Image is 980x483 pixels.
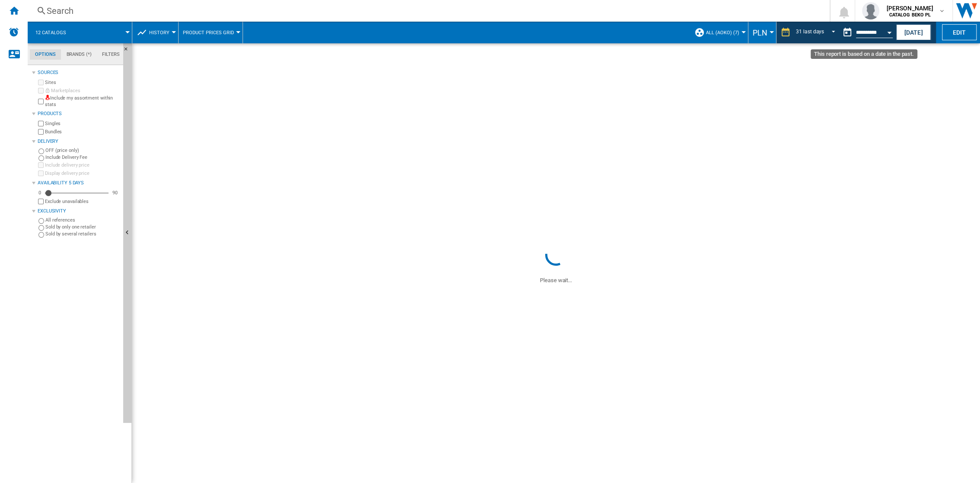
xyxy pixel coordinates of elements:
button: Hide [123,43,134,59]
input: Sold by only one retailer [38,225,44,231]
label: Display delivery price [45,170,120,177]
button: Edit [942,24,977,40]
span: 12 catalogs [35,30,66,35]
md-tab-item: Brands (*) [61,49,97,60]
button: [DATE] [896,24,931,40]
md-slider: Availability [45,189,109,197]
img: alerts-logo.svg [9,27,19,37]
label: Sites [45,79,120,86]
label: Include my assortment within stats [45,95,120,108]
div: Exclusivity [38,208,120,215]
label: OFF (price only) [45,147,120,154]
input: All references [38,218,44,224]
span: Product prices grid [183,30,234,35]
label: Sold by several retailers [45,231,120,237]
label: Exclude unavailables [45,198,120,205]
span: PLN [753,28,767,37]
img: mysite-not-bg-18x18.png [45,95,50,100]
div: This report is based on a date in the past. [839,22,894,43]
button: ALL (aoko) (7) [706,22,744,43]
input: Bundles [38,129,44,135]
button: Product prices grid [183,22,238,43]
button: 12 catalogs [35,22,75,43]
input: Include Delivery Fee [38,155,44,161]
label: All references [45,217,120,223]
span: ALL (aoko) (7) [706,30,739,35]
div: History [137,22,174,43]
input: Sold by several retailers [38,232,44,238]
input: Sites [38,80,44,85]
md-menu: Currency [748,22,776,43]
input: OFF (price only) [38,148,44,154]
input: Marketplaces [38,88,44,93]
input: Include my assortment within stats [38,96,44,107]
input: Include delivery price [38,162,44,168]
div: 31 last days [796,29,824,35]
label: Include delivery price [45,162,120,168]
button: PLN [753,22,772,43]
div: ALL (aoko) (7) [694,22,744,43]
label: Sold by only one retailer [45,224,120,230]
div: Products [38,110,120,117]
md-tab-item: Options [30,49,61,60]
div: Delivery [38,138,120,145]
button: Open calendar [881,23,897,39]
md-tab-item: Filters [97,49,125,60]
span: History [149,30,169,35]
input: Singles [38,121,44,126]
ng-transclude: Please wait... [540,277,572,283]
button: md-calendar [839,24,856,41]
div: Search [47,5,807,17]
div: 90 [110,190,120,196]
label: Singles [45,120,120,127]
div: Sources [38,69,120,76]
button: History [149,22,174,43]
div: 0 [36,190,43,196]
div: Availability 5 Days [38,180,120,187]
label: Marketplaces [45,87,120,94]
label: Bundles [45,129,120,135]
button: Hide [123,43,132,423]
md-select: REPORTS.WIZARD.STEPS.REPORT.STEPS.REPORT_OPTIONS.PERIOD: 31 last days [795,26,839,40]
label: Include Delivery Fee [45,154,120,161]
input: Display delivery price [38,171,44,176]
div: 12 catalogs [32,22,128,43]
input: Display delivery price [38,199,44,204]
